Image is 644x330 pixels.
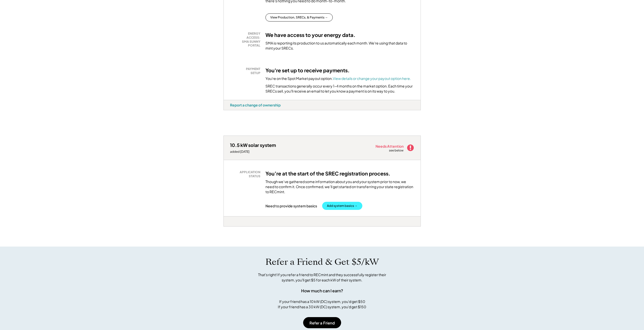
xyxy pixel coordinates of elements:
[389,148,404,153] div: see below
[322,202,362,210] button: Add system basics →
[265,179,414,194] div: Though we’ve gathered some information about you and your system prior to now, we need to confirm...
[223,110,242,112] div: oewfdmnu - VA Distributed
[301,288,343,294] div: How much can I earn?
[233,67,260,75] div: PAYMENT SETUP
[265,204,317,208] div: Need to provide system basics
[303,317,341,328] button: Refer a Friend
[265,32,356,38] h3: We have access to your energy data.
[230,103,281,107] div: Report a change of ownership
[253,272,392,283] div: That's right! If you refer a friend to RECmint and they successfully register their system, you'l...
[333,76,411,81] a: View details or change your payout option here.
[230,142,276,148] div: 10.5 kW solar system
[265,67,350,74] h3: You're set up to receive payments.
[223,227,231,229] div: 692odnr1 -
[265,170,390,177] h3: You’re at the start of the SREC registration process.
[278,299,366,310] div: If your friend has a 10 kW (DC) system, you'd get $50 If your friend has a 30 kW (DC) system, you...
[265,257,379,267] h1: Refer a Friend & Get $5/kW
[233,170,260,178] div: APPLICATION STATUS
[265,41,414,51] div: SMA is reporting its production to us automatically each month. We're using that data to mint you...
[233,32,260,47] div: ENERGY ACCESS: SMA SUNNY PORTAL
[376,144,404,148] div: Needs Attention
[265,84,414,94] div: SREC transactions generally occur every 1-4 months on the market option. Each time your SRECs sel...
[265,13,333,21] button: View Production, SRECs, & Payments →
[265,76,411,81] div: You're on the Spot Market payout option.
[230,150,281,154] div: added [DATE]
